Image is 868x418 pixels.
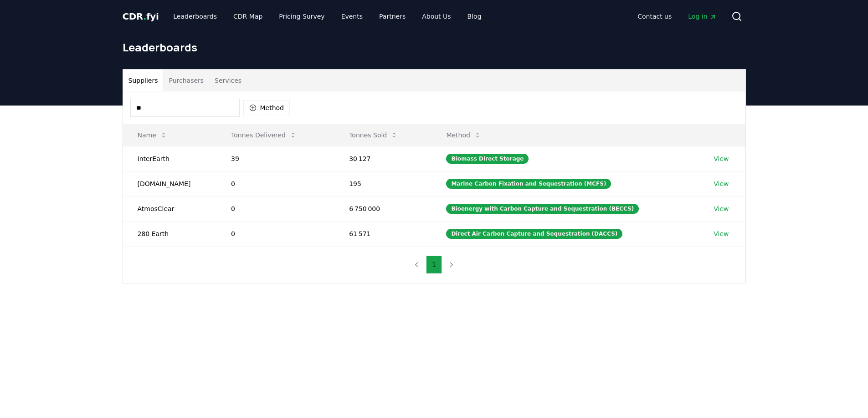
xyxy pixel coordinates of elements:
a: Events [334,8,370,25]
a: Contact us [630,8,679,25]
button: Purchasers [163,70,209,91]
button: Suppliers [123,70,164,91]
td: 30 127 [334,146,431,171]
button: 1 [426,256,442,274]
a: View [714,179,729,188]
td: 6 750 000 [334,196,431,221]
a: Log in [681,8,724,25]
div: Direct Air Carbon Capture and Sequestration (DACCS) [446,229,622,239]
button: Services [209,70,247,91]
td: 0 [216,171,334,196]
button: Method [439,126,488,144]
span: Log in [688,12,716,21]
td: AtmosClear [123,196,217,221]
div: Biomass Direct Storage [446,154,529,164]
button: Name [130,126,175,144]
button: Method [243,101,290,115]
a: About Us [415,8,458,25]
a: Partners [372,8,413,25]
td: InterEarth [123,146,217,171]
a: View [714,204,729,213]
a: Leaderboards [166,8,224,25]
div: Marine Carbon Fixation and Sequestration (MCFS) [446,179,611,189]
h1: Leaderboards [123,40,746,55]
td: 61 571 [334,221,431,246]
a: CDR.fyi [123,10,159,23]
td: 39 [216,146,334,171]
button: Tonnes Sold [342,126,405,144]
a: Blog [460,8,489,25]
a: View [714,154,729,163]
a: View [714,229,729,238]
td: 0 [216,221,334,246]
span: CDR fyi [123,11,159,22]
span: . [143,11,146,22]
nav: Main [166,8,488,25]
nav: Main [630,8,724,25]
a: Pricing Survey [272,8,332,25]
button: Tonnes Delivered [224,126,304,144]
td: [DOMAIN_NAME] [123,171,217,196]
td: 195 [334,171,431,196]
a: CDR Map [226,8,270,25]
td: 280 Earth [123,221,217,246]
div: Bioenergy with Carbon Capture and Sequestration (BECCS) [446,204,639,214]
td: 0 [216,196,334,221]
